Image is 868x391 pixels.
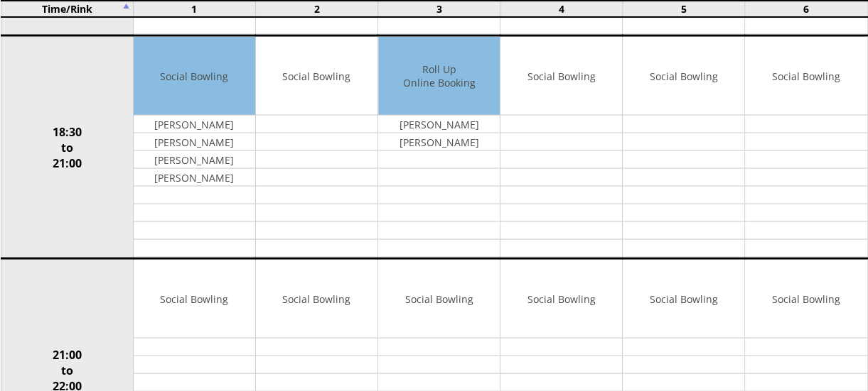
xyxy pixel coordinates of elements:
td: Social Bowling [745,36,867,115]
td: Social Bowling [623,36,744,115]
td: 18:30 to 21:00 [1,35,133,258]
td: Social Bowling [623,259,744,338]
td: [PERSON_NAME] [134,133,255,150]
td: [PERSON_NAME] [134,115,255,133]
td: 2 [255,1,377,17]
td: 6 [745,1,867,17]
td: Roll Up Online Booking [378,36,500,115]
td: Social Bowling [745,259,867,338]
td: [PERSON_NAME] [378,115,500,133]
td: 4 [500,1,623,17]
td: Social Bowling [134,36,255,115]
td: 1 [133,1,255,17]
td: 5 [623,1,745,17]
td: Time/Rink [1,1,133,17]
td: [PERSON_NAME] [134,150,255,168]
td: Social Bowling [256,36,377,115]
td: Social Bowling [378,259,500,338]
td: [PERSON_NAME] [378,133,500,150]
td: Social Bowling [134,259,255,338]
td: Social Bowling [256,259,377,338]
td: Social Bowling [500,259,622,338]
td: 3 [378,1,500,17]
td: [PERSON_NAME] [134,168,255,186]
td: Social Bowling [500,36,622,115]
